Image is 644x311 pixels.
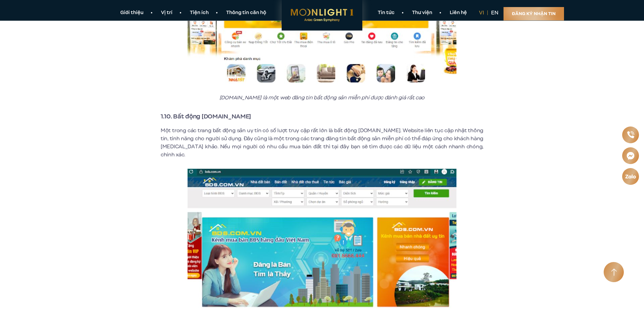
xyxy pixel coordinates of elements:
[161,112,251,121] strong: 1.10. Bất động [DOMAIN_NAME]
[369,9,403,16] a: Tin tức
[152,9,181,16] a: Vị trí
[504,7,564,20] a: Đăng ký nhận tin
[217,9,275,16] a: Thông tin căn hộ
[625,173,636,179] img: Zalo icon
[626,151,635,160] img: Messenger icon
[611,268,617,276] img: Arrow icon
[181,9,217,16] a: Tiện ích
[441,9,476,16] a: Liên hệ
[403,9,441,16] a: Thư viện
[161,126,483,159] p: Một trong các trang bất động sản uy tín có số lượt truy cập rất lớn là bất động [DOMAIN_NAME]. We...
[627,131,635,139] img: Phone icon
[479,9,484,16] a: vi
[491,9,498,16] a: en
[219,94,425,101] em: [DOMAIN_NAME] là một web đăng tin bất động sản miễn phí được đánh giá rất cao
[112,9,152,16] a: Giới thiệu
